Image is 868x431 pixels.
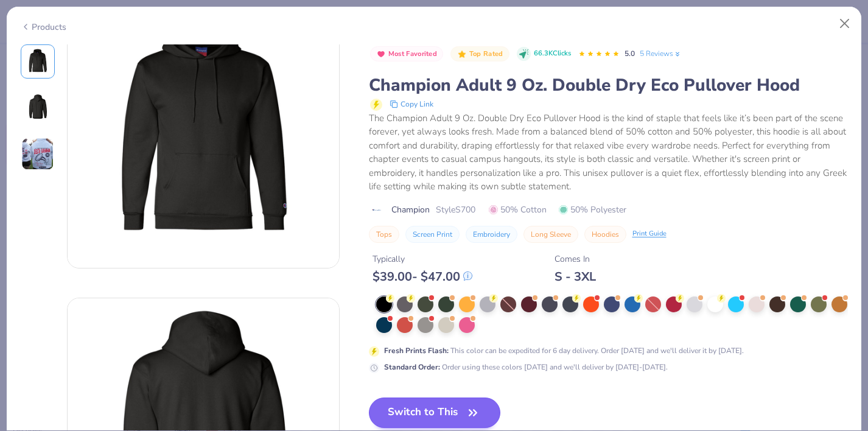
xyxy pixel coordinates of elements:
[469,51,503,57] span: Top Rated
[640,48,682,59] a: 5 Reviews
[625,49,635,58] span: 5.0
[21,138,54,170] img: User generated content
[555,269,596,284] div: S - 3XL
[23,47,52,76] img: Front
[384,362,668,373] div: Order using these colors [DATE] and we'll deliver by [DATE]-[DATE].
[370,46,444,62] button: Badge Button
[369,205,385,215] img: brand logo
[376,49,386,59] img: Most Favorited sort
[369,74,848,97] div: Champion Adult 9 Oz. Double Dry Eco Pullover Hood
[523,226,578,243] button: Long Sleeve
[388,51,437,57] span: Most Favorited
[369,398,501,428] button: Switch to This
[373,253,472,265] div: Typically
[384,346,449,356] strong: Fresh Prints Flash :
[369,111,848,194] div: The Champion Adult 9 Oz. Double Dry Eco Pullover Hood is the kind of staple that feels like it’s ...
[457,49,467,59] img: Top Rated sort
[534,49,571,59] span: 66.3K Clicks
[23,93,52,122] img: Back
[559,203,626,216] span: 50% Polyester
[466,226,517,243] button: Embroidery
[833,12,856,35] button: Close
[386,97,437,111] button: copy to clipboard
[391,203,430,216] span: Champion
[632,229,667,239] div: Print Guide
[21,21,66,33] div: Products
[436,203,475,216] span: Style S700
[369,226,399,243] button: Tops
[555,253,596,265] div: Comes In
[405,226,460,243] button: Screen Print
[384,362,440,372] strong: Standard Order :
[373,269,472,284] div: $ 39.00 - $ 47.00
[384,345,744,356] div: This color can be expedited for 6 day delivery. Order [DATE] and we'll deliver it by [DATE].
[578,44,620,64] div: 5.0 Stars
[450,46,509,62] button: Badge Button
[489,203,547,216] span: 50% Cotton
[584,226,626,243] button: Hoodies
